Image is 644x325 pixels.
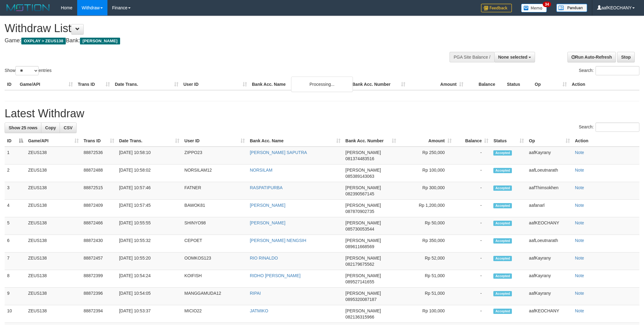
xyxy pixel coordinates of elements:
[575,308,584,313] a: Note
[81,165,117,182] td: 88872488
[81,135,117,147] th: Trans ID: activate to sort column ascending
[26,182,81,200] td: ZEUS138
[504,79,532,90] th: Status
[26,200,81,217] td: ZEUS138
[80,38,120,44] span: [PERSON_NAME]
[182,200,247,217] td: BAWOK81
[450,52,494,62] div: PGA Site Balance /
[250,238,306,243] a: [PERSON_NAME] NENGSIH
[454,165,491,182] td: -
[345,297,377,302] span: Copy 0895320087187 to clipboard
[26,252,81,270] td: ZEUS138
[181,79,249,90] th: User ID
[454,305,491,323] td: -
[5,123,41,133] a: Show 25 rows
[75,79,112,90] th: Trans ID
[5,305,26,323] td: 10
[345,256,381,260] span: [PERSON_NAME]
[399,200,454,217] td: Rp 1,200,000
[345,279,374,284] span: Copy 089527141655 to clipboard
[5,200,26,217] td: 4
[617,52,635,62] a: Stop
[345,185,381,190] span: [PERSON_NAME]
[493,273,512,279] span: Accepted
[493,203,512,208] span: Accepted
[345,227,374,231] span: Copy 085730053544 to clipboard
[81,147,117,165] td: 88872536
[345,238,381,243] span: [PERSON_NAME]
[345,203,381,208] span: [PERSON_NAME]
[41,123,60,133] a: Copy
[117,135,182,147] th: Date Trans.: activate to sort column ascending
[345,315,374,319] span: Copy 082136315966 to clipboard
[117,235,182,252] td: [DATE] 10:55:32
[454,252,491,270] td: -
[64,125,73,130] span: CSV
[182,217,247,235] td: SHINYO98
[575,168,584,173] a: Note
[182,288,247,305] td: MANGGAMUDA12
[454,217,491,235] td: -
[117,217,182,235] td: [DATE] 10:55:55
[345,308,381,313] span: [PERSON_NAME]
[526,200,572,217] td: aafanarl
[345,220,381,225] span: [PERSON_NAME]
[556,4,587,12] img: panduan.png
[182,182,247,200] td: FATNER
[579,66,639,75] label: Search:
[575,256,584,260] a: Note
[532,79,569,90] th: Op
[345,174,374,179] span: Copy 085389143063 to clipboard
[5,38,423,44] h4: Game: Bank:
[575,185,584,190] a: Note
[454,270,491,288] td: -
[521,4,547,12] img: Button%20Memo.svg
[454,288,491,305] td: -
[5,147,26,165] td: 1
[26,217,81,235] td: ZEUS138
[493,309,512,314] span: Accepted
[81,235,117,252] td: 88872430
[5,79,17,90] th: ID
[350,79,408,90] th: Bank Acc. Number
[526,217,572,235] td: aafKEOCHANY
[45,125,56,130] span: Copy
[250,220,285,225] a: [PERSON_NAME]
[493,238,512,244] span: Accepted
[491,135,526,147] th: Status: activate to sort column ascending
[117,182,182,200] td: [DATE] 10:57:46
[543,2,551,7] span: 34
[182,270,247,288] td: KOIFISH
[454,182,491,200] td: -
[81,200,117,217] td: 88872409
[494,52,535,62] button: None selected
[5,3,52,12] img: MOTION_logo.png
[345,156,374,161] span: Copy 081374483516 to clipboard
[182,235,247,252] td: CEPOET
[399,235,454,252] td: Rp 350,000
[408,79,466,90] th: Amount
[117,270,182,288] td: [DATE] 10:54:24
[526,135,572,147] th: Op: activate to sort column ascending
[493,185,512,191] span: Accepted
[81,217,117,235] td: 88872466
[481,4,512,12] img: Feedback.jpg
[572,135,639,147] th: Action
[526,270,572,288] td: aafKayrany
[81,270,117,288] td: 88872399
[249,79,350,90] th: Bank Acc. Name
[493,168,512,173] span: Accepted
[250,185,282,190] a: RASPATIPURBA
[569,79,639,90] th: Action
[596,66,639,75] input: Search:
[526,235,572,252] td: aafLoeutnarath
[454,235,491,252] td: -
[117,305,182,323] td: [DATE] 10:53:37
[26,270,81,288] td: ZEUS138
[399,305,454,323] td: Rp 100,000
[182,147,247,165] td: ZIPPO23
[250,203,285,208] a: [PERSON_NAME]
[399,182,454,200] td: Rp 300,000
[117,200,182,217] td: [DATE] 10:57:45
[5,107,639,120] h1: Latest Withdraw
